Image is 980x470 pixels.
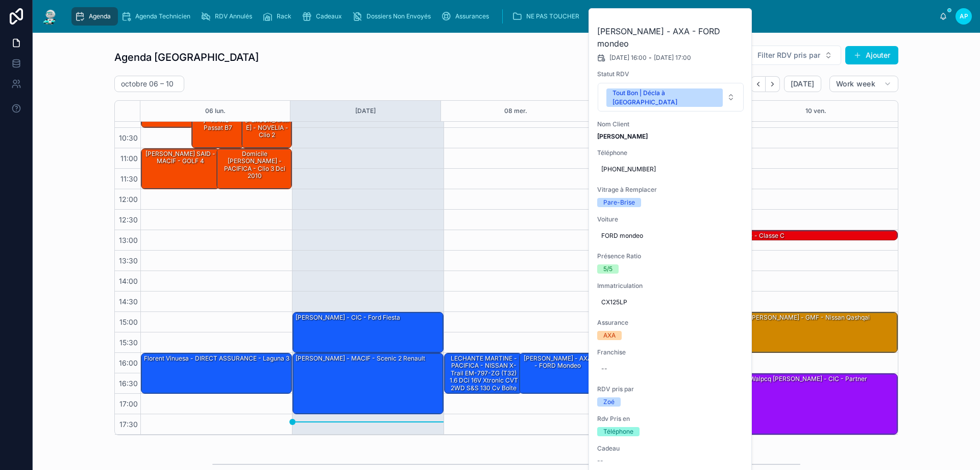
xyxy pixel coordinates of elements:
div: [PERSON_NAME] - AXA - FORD mondeo [520,353,594,393]
a: Agenda [71,7,118,26]
span: [PHONE_NUMBER] [601,165,740,173]
span: 14:00 [116,277,140,285]
span: 15:00 [117,318,140,326]
span: 11:30 [118,174,140,183]
button: 06 lun. [205,101,226,121]
span: AP [960,12,968,20]
div: [PERSON_NAME] - GMF - Nissan qashqai [749,313,871,322]
span: Work week [836,79,875,88]
div: DOMICILE [PERSON_NAME] - NOVELIA - Clio 2 [242,108,291,148]
span: 14:30 [116,297,140,306]
span: Vitrage à Remplacer [597,186,744,194]
button: 10 ven. [805,101,826,121]
h2: octobre 06 – 10 [121,79,174,89]
h1: Agenda [GEOGRAPHIC_DATA] [114,50,259,64]
div: scrollable content [67,5,939,28]
span: 10:00 [116,113,140,122]
span: -- [597,457,603,465]
button: Select Button [598,83,744,111]
span: Cadeau [597,444,744,453]
div: walpcq [PERSON_NAME] - CIC - Partner [749,374,868,384]
span: Cadeaux [316,12,342,20]
span: Filter RDV pris par [757,50,820,60]
div: Florent Vinuesa - DIRECT ASSURANCE - laguna 3 [141,353,291,393]
div: Florent Vinuesa - DIRECT ASSURANCE - laguna 3 [143,354,290,363]
div: [PERSON_NAME] SAID - MACIF - GOLF 4 [143,149,218,166]
div: - - classe c [749,231,786,240]
span: 16:00 [116,359,140,367]
div: [PERSON_NAME] - CIC - ford fiesta [295,313,401,322]
span: Agenda Technicien [135,12,190,20]
div: DOMICILE [PERSON_NAME] - NOVELIA - Clio 2 [243,108,291,140]
div: - - classe c [747,231,897,241]
span: Agenda [89,12,111,20]
span: 17:30 [117,420,140,429]
span: 13:00 [116,236,140,244]
span: RDV pris par [597,385,744,393]
span: - [649,54,652,62]
a: Agenda Technicien [118,7,198,26]
span: Nom Client [597,120,744,128]
a: NE PAS TOUCHER [509,7,600,26]
span: 17:00 [117,399,140,408]
div: LECHANTE MARTINE - PACIFICA - NISSAN X-Trail EM-797-ZG (T32) 1.6 dCi 16V Xtronic CVT 2WD S&S 130 ... [446,354,522,400]
span: Rack [277,12,291,20]
button: [DATE] [784,76,821,92]
button: 08 mer. [504,101,527,121]
img: App logo [41,8,59,25]
span: [DATE] 17:00 [654,54,691,62]
button: [DATE] [355,101,376,121]
div: [PERSON_NAME] - APRIL - passat B7 [192,108,244,148]
span: 10:30 [116,133,140,142]
div: [PERSON_NAME] SAID - MACIF - GOLF 4 [141,149,219,189]
div: walpcq [PERSON_NAME] - CIC - Partner [747,374,897,434]
a: RDV Annulés [198,7,259,26]
div: Domicile [PERSON_NAME] - PACIFICA - clio 3 dci 2010 [217,149,291,189]
div: -- [601,365,607,373]
span: Voiture [597,215,744,223]
span: Statut RDV [597,70,744,78]
span: [DATE] 16:00 [609,54,647,62]
button: Ajouter [845,46,898,64]
button: Select Button [749,46,841,65]
a: Rack [259,7,299,26]
span: Présence Ratio [597,252,744,260]
span: Assurance [597,319,744,327]
span: Immatriculation [597,282,744,290]
button: Back [751,76,766,92]
div: [PERSON_NAME] - MACIF - scenic 2 renault [295,354,426,363]
button: Next [766,76,780,92]
a: Assurances [438,7,496,26]
a: Dossiers Non Envoyés [349,7,438,26]
span: Franchise [597,348,744,356]
span: CX125LP [601,298,740,306]
span: Assurances [455,12,489,20]
span: 12:30 [116,215,140,224]
div: [PERSON_NAME] - MACIF - scenic 2 renault [293,353,443,414]
span: Téléphone [597,149,744,157]
span: NE PAS TOUCHER [526,12,579,20]
a: Cadeaux [299,7,349,26]
span: Rdv Pris en [597,415,744,423]
div: [PERSON_NAME] - AXA - FORD mondeo [521,354,594,371]
div: [PERSON_NAME] - GMF - Nissan qashqai [747,312,897,352]
span: 11:00 [118,154,140,163]
div: Tout Bon | Décla à [GEOGRAPHIC_DATA] [612,88,717,107]
div: Domicile [PERSON_NAME] - PACIFICA - clio 3 dci 2010 [218,149,291,181]
div: AXA [603,331,616,340]
div: Téléphone [603,427,633,436]
div: Zoé [603,397,615,407]
span: 15:30 [117,338,140,347]
strong: [PERSON_NAME] [597,132,648,140]
span: [DATE] [791,79,815,88]
span: 13:30 [116,256,140,265]
span: Dossiers Non Envoyés [366,12,431,20]
div: LECHANTE MARTINE - PACIFICA - NISSAN X-Trail EM-797-ZG (T32) 1.6 dCi 16V Xtronic CVT 2WD S&S 130 ... [445,353,522,393]
h2: [PERSON_NAME] - AXA - FORD mondeo [597,25,744,50]
span: FORD mondeo [601,232,740,240]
